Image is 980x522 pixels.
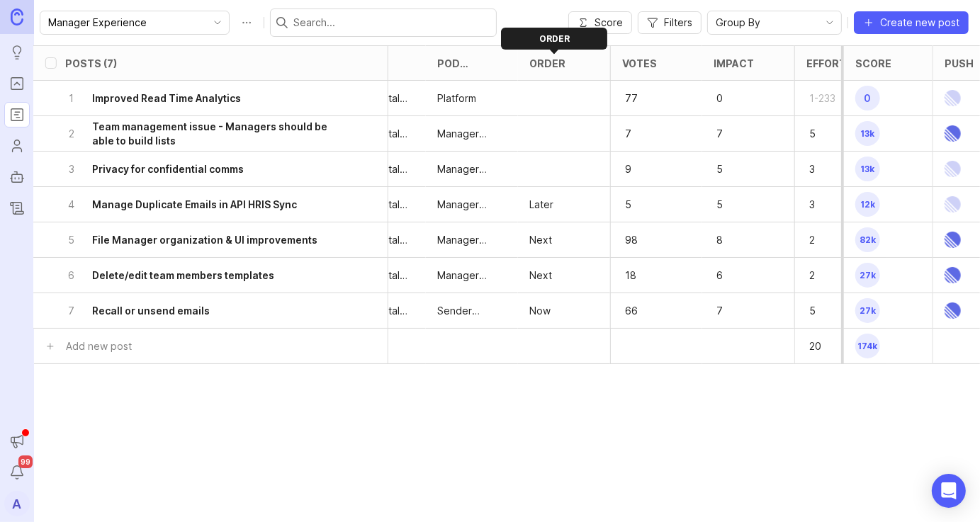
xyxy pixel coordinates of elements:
div: Manager Experience [437,127,507,141]
p: Manager Experience [437,268,507,283]
p: 4 [65,198,78,212]
span: 12k [855,192,880,217]
div: Votes [622,58,657,69]
a: Ideas [4,40,30,65]
a: Users [4,133,30,159]
span: 27k [855,298,880,323]
div: Order [529,58,565,69]
button: 6Delete/edit team members templates [65,258,348,293]
div: Posts (7) [65,58,117,69]
button: 2Team management issue - Managers should be able to build lists [65,116,348,151]
p: 77 [622,89,666,108]
p: 3 [65,162,78,176]
h6: Team management issue - Managers should be able to build lists [92,120,348,148]
p: 5 [714,195,757,215]
p: Manager Experience [437,233,507,247]
h6: File Manager organization & UI improvements [92,233,317,247]
div: Push [945,58,974,69]
p: Next [529,268,552,283]
button: A [4,491,30,516]
span: Score [595,16,623,30]
div: Impact [714,58,754,69]
button: Score [568,11,632,34]
p: 5 [714,159,757,179]
p: 98 [622,230,666,250]
span: 82k [855,227,880,252]
p: 7 [714,124,757,144]
img: Linear Logo [945,116,961,151]
h6: Recall or unsend emails [92,304,210,318]
h6: Delete/edit team members templates [92,268,274,283]
p: Sender Experience [437,304,507,318]
span: Filters [664,16,692,30]
p: Later [529,198,553,212]
span: Group By [716,15,760,30]
p: 7 [65,304,78,318]
p: 18 [622,266,666,285]
button: Notifications [4,460,30,485]
button: Create new post [854,11,969,34]
p: Next [529,233,552,247]
input: Search... [293,15,490,30]
a: Changelog [4,195,30,221]
p: 2 [806,230,850,250]
img: Linear Logo [945,293,961,328]
p: 1 [65,91,78,106]
img: Linear Logo [945,187,961,222]
button: 5File Manager organization & UI improvements [65,222,348,257]
img: Canny Home [11,8,23,25]
h6: Manage Duplicate Emails in API HRIS Sync [92,198,297,212]
button: 4Manage Duplicate Emails in API HRIS Sync [65,187,348,222]
img: Linear Logo [945,258,961,293]
p: 0 [714,89,757,108]
p: 5 [806,124,850,144]
span: Create new post [880,16,959,30]
p: Manager Experience [437,198,507,212]
p: 6 [65,268,78,283]
p: Manager Experience [437,162,507,176]
span: 13k [855,121,880,146]
p: 7 [622,124,666,144]
button: Roadmap options [235,11,258,34]
div: toggle menu [707,11,842,35]
span: 174k [855,334,880,358]
div: Add new post [66,339,132,354]
img: Linear Logo [945,81,961,115]
div: Now [529,304,551,318]
p: 20 [806,336,850,356]
p: 3 [806,159,850,179]
p: 5 [622,195,666,215]
button: Filters [638,11,702,34]
p: Platform [437,91,476,106]
p: 2 [806,266,850,285]
img: Linear Logo [945,222,961,257]
h6: Privacy for confidential comms [92,162,244,176]
p: 3 [806,195,850,215]
span: 27k [855,263,880,288]
p: 7 [714,301,757,321]
button: 7Recall or unsend emails [65,293,348,328]
p: 6 [714,266,757,285]
span: 13k [855,157,880,181]
span: 99 [18,455,33,468]
button: 3Privacy for confidential comms [65,152,348,186]
p: 8 [714,230,757,250]
a: Roadmaps [4,102,30,127]
a: Portal [4,71,30,96]
button: 1Improved Read Time Analytics [65,81,348,115]
p: 66 [622,301,666,321]
svg: toggle icon [818,17,841,28]
img: Linear Logo [945,152,961,186]
div: Pod Ownership [437,58,501,69]
h6: Improved Read Time Analytics [92,91,241,106]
